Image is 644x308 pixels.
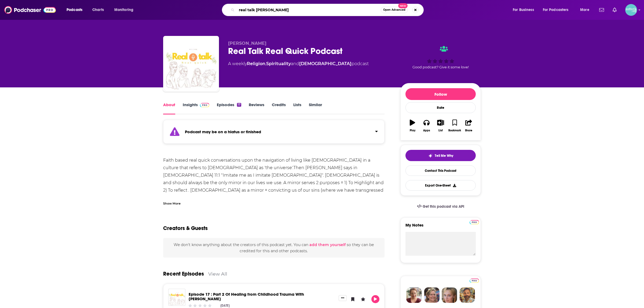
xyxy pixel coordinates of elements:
button: open menu [111,6,140,14]
a: Episode 17 : Part 2 Of Healing from Childhood Trauma With Felicity Nong [189,292,304,301]
button: open menu [539,6,576,14]
div: Apps [423,129,430,132]
button: Apps [419,116,433,135]
button: Leave a Rating [359,295,367,303]
span: Logged in as JessicaPellien [625,4,637,16]
img: Real Talk Real Quick Podcast [164,37,218,91]
a: View All [208,271,227,277]
span: Charts [92,6,104,14]
a: Lists [293,102,301,114]
div: Good podcast? Give it some love! [400,41,481,74]
button: Show profile menu [625,4,637,16]
div: Share [465,129,472,132]
a: Episodes17 [217,102,241,114]
button: Show More Button [339,295,347,301]
div: Play [410,129,415,132]
div: [DATE] [220,304,230,307]
h2: Creators & Guests [163,225,208,232]
a: Religion [247,61,265,66]
button: tell me why sparkleTell Me Why [405,150,476,161]
button: Export One-Sheet [405,180,476,191]
img: Sydney Profile [406,287,422,303]
div: Search podcasts, credits, & more... [227,4,429,16]
a: Similar [309,102,322,114]
span: Get this podcast via API [423,204,464,209]
strong: Podcast may be on a hiatus or finished [185,129,261,134]
button: Bookmark [448,116,462,135]
img: Podchaser Pro [470,279,479,283]
a: Pro website [470,219,479,224]
img: Jules Profile [442,287,457,303]
button: List [434,116,448,135]
input: Search podcasts, credits, & more... [237,6,381,14]
span: Open Advanced [383,9,405,11]
span: For Business [513,6,534,14]
button: Play [405,116,419,135]
a: Show notifications dropdown [597,5,606,14]
button: Open AdvancedNew [381,7,408,13]
button: Play [371,295,379,303]
a: Get this podcast via API [413,200,469,213]
a: Pro website [470,278,479,283]
a: Reviews [249,102,264,114]
img: Podchaser - Follow, Share and Rate Podcasts [4,5,56,15]
section: Click to expand status details [163,123,385,144]
span: [PERSON_NAME] [228,41,266,46]
img: Podchaser Pro [470,220,479,224]
a: [DEMOGRAPHIC_DATA] [299,61,352,66]
div: Faith based real quick conversations upon the navigation of living like [DEMOGRAPHIC_DATA] in a c... [163,157,385,224]
a: Show notifications dropdown [610,5,619,14]
span: Podcasts [67,6,82,14]
div: 17 [237,103,241,107]
span: New [398,3,408,8]
a: Charts [89,6,107,14]
span: We don't know anything about the creators of this podcast yet . You can so they can be credited f... [174,242,374,253]
img: tell me why sparkle [428,154,433,158]
button: Bookmark Episode [349,295,357,303]
span: Good podcast? Give it some love! [412,65,469,69]
button: open menu [63,6,89,14]
a: About [163,102,175,114]
button: add them yourself [309,243,346,247]
label: My Notes [405,222,476,232]
img: Jon Profile [459,287,475,303]
div: Bookmark [448,129,461,132]
span: More [580,6,589,14]
a: Credits [272,102,286,114]
button: open menu [576,6,596,14]
div: Community Rating: 0 out of 5 [188,303,212,307]
span: , [265,61,266,66]
span: and [291,61,299,66]
button: open menu [509,6,541,14]
div: Rate [405,102,476,113]
img: Barbara Profile [424,287,440,303]
div: A weekly podcast [228,61,369,67]
span: Tell Me Why [435,154,453,158]
div: List [438,129,443,132]
img: User Profile [625,4,637,16]
a: Spirituality [266,61,291,66]
a: InsightsPodchaser Pro [183,102,209,114]
img: Podchaser Pro [200,103,209,107]
span: For Podcasters [543,6,569,14]
a: Recent Episodes [163,270,204,277]
img: Episode 17 : Part 2 Of Healing from Childhood Trauma With Felicity Nong [168,289,185,306]
span: Monitoring [114,6,133,14]
button: Follow [405,88,476,100]
button: Share [462,116,476,135]
a: Contact This Podcast [405,165,476,176]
